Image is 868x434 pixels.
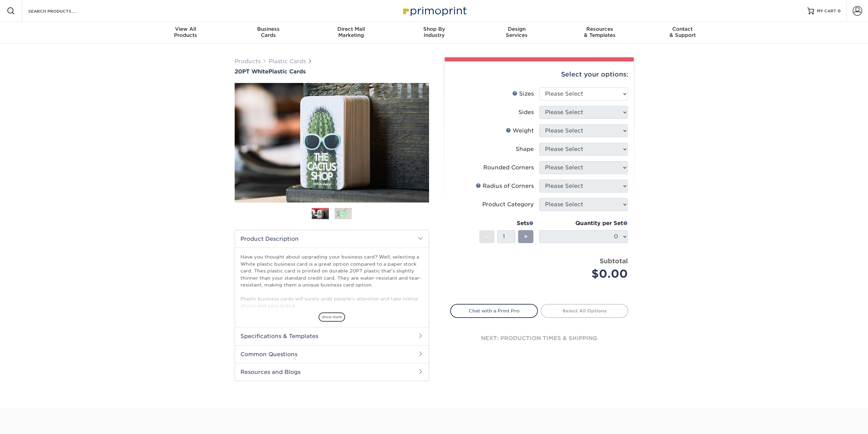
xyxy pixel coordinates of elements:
span: View All [144,26,227,32]
div: Weight [506,127,534,135]
a: Chat with a Print Pro [450,304,538,318]
a: 20PT WhitePlastic Cards [235,68,429,75]
span: 0 [838,9,841,13]
a: Direct MailMarketing [310,22,393,44]
h2: Product Description [235,230,429,248]
span: 20PT White [235,68,268,75]
div: $0.00 [544,266,628,282]
h2: Specifications & Templates [235,327,429,345]
h2: Common Questions [235,345,429,363]
div: Sets [479,219,534,227]
span: show more [319,312,345,322]
img: Plastic Cards 02 [335,208,352,220]
h1: Plastic Cards [235,68,429,75]
a: Resources& Templates [558,22,641,44]
div: Industry [393,26,475,38]
div: Radius of Corners [476,182,534,190]
strong: Subtotal [600,257,628,265]
span: Shop By [393,26,475,32]
div: Cards [227,26,310,38]
img: 20PT White 01 [235,75,429,210]
span: - [485,232,488,242]
div: Product Category [482,200,534,209]
a: Select All Options [541,304,628,318]
span: MY CART [817,8,836,14]
span: Business [227,26,310,32]
a: Plastic Cards [269,58,306,65]
a: Contact& Support [641,22,724,44]
div: Select your options: [450,61,628,87]
div: Products [144,26,227,38]
div: Rounded Corners [483,164,534,172]
img: Plastic Cards 01 [312,208,329,220]
span: Resources [558,26,641,32]
img: Primoprint [400,3,468,18]
a: View AllProducts [144,22,227,44]
a: DesignServices [475,22,558,44]
h2: Resources and Blogs [235,363,429,381]
span: Direct Mail [310,26,393,32]
input: SEARCH PRODUCTS..... [28,7,94,15]
a: BusinessCards [227,22,310,44]
div: Marketing [310,26,393,38]
div: Sizes [512,90,534,98]
div: & Support [641,26,724,38]
div: Shape [516,145,534,153]
span: + [524,232,528,242]
div: & Templates [558,26,641,38]
div: next: production times & shipping [450,318,628,359]
span: Contact [641,26,724,32]
div: Quantity per Set [539,219,628,227]
a: Shop ByIndustry [393,22,475,44]
div: Sides [518,108,534,116]
div: Services [475,26,558,38]
a: Products [235,58,261,65]
span: Design [475,26,558,32]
